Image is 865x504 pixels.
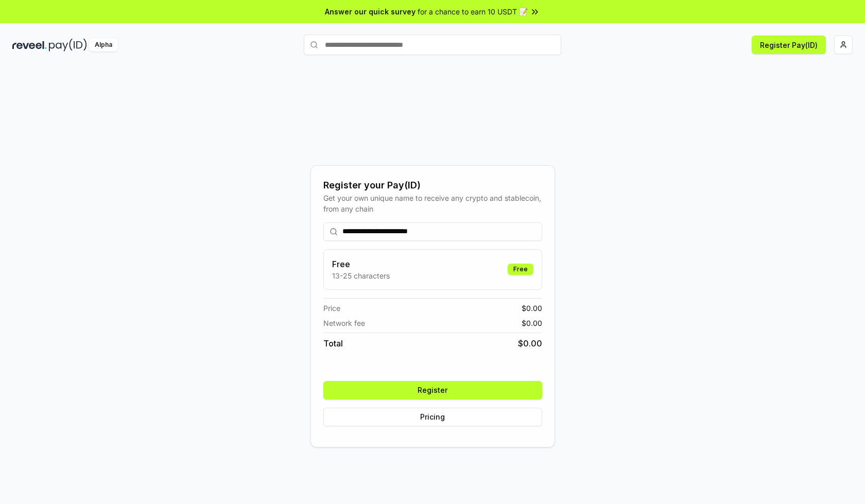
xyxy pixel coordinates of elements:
div: Register your Pay(ID) [323,178,542,193]
span: for a chance to earn 10 USDT 📝 [418,6,528,17]
span: $ 0.00 [522,318,542,328]
button: Register Pay(ID) [752,36,826,54]
span: Network fee [323,318,365,328]
img: pay_id [49,39,87,51]
div: Free [508,264,533,275]
span: $ 0.00 [522,303,542,314]
button: Register [323,381,542,399]
div: Alpha [89,39,118,51]
span: Answer our quick survey [325,6,416,17]
p: 13-25 characters [332,270,390,281]
button: Pricing [323,408,542,426]
div: Get your own unique name to receive any crypto and stablecoin, from any chain [323,193,542,214]
span: Price [323,303,340,314]
img: reveel_dark [12,39,47,51]
span: Total [323,337,343,350]
h3: Free [332,258,390,270]
span: $ 0.00 [518,337,542,350]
